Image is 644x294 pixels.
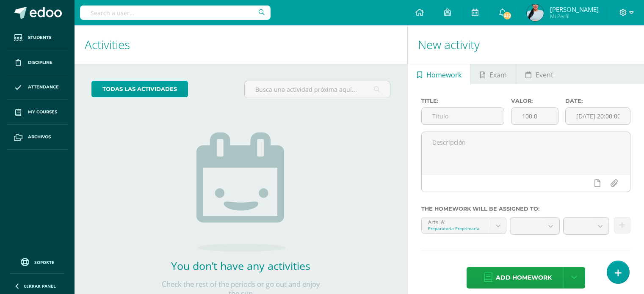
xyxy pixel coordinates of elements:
label: Title: [421,98,505,104]
img: no_activities.png [196,132,285,252]
span: Discipline [28,59,53,66]
span: Archivos [28,134,51,140]
span: Add homework [496,267,552,288]
span: My courses [28,109,57,115]
span: 412 [503,11,512,20]
h2: You don’t have any activities [156,258,326,273]
input: Título [422,108,504,124]
span: Attendance [28,84,59,91]
label: Date: [565,98,630,104]
label: The homework will be assigned to: [421,206,630,212]
a: Homework [408,64,470,84]
a: Arts 'A'Preparatoria Preprimaria [422,217,506,234]
span: Cerrar panel [24,283,56,289]
span: Homework [426,65,462,85]
input: Busca una actividad próxima aquí... [245,81,390,98]
a: Exam [471,64,516,84]
a: Event [516,64,562,84]
span: Event [536,65,553,85]
label: Valor: [511,98,558,104]
input: Puntos máximos [511,108,558,124]
div: Arts 'A' [428,217,484,225]
span: [PERSON_NAME] [550,5,599,14]
div: Preparatoria Preprimaria [428,225,484,231]
input: Fecha de entrega [566,108,630,124]
span: Students [28,34,51,41]
a: Discipline [7,50,68,75]
a: Archivos [7,125,68,150]
span: Soporte [34,259,54,265]
h1: New activity [418,25,634,64]
a: Students [7,25,68,50]
a: Soporte [10,256,64,267]
a: My courses [7,100,68,125]
img: 68c9a3925aea43a120fc10847bf2e5e3.png [527,4,544,21]
span: Mi Perfil [550,13,599,20]
a: Attendance [7,75,68,100]
a: todas las Actividades [91,81,188,97]
h1: Activities [85,25,397,64]
input: Search a user… [80,5,271,20]
span: Exam [489,65,507,85]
